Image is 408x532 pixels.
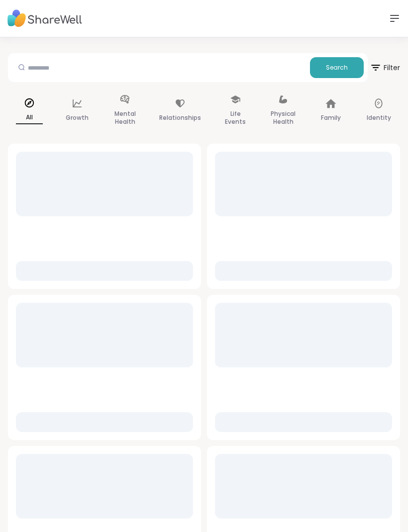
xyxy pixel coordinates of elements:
[367,112,391,124] p: Identity
[270,108,297,128] p: Physical Health
[16,111,43,124] p: All
[111,108,138,128] p: Mental Health
[321,112,341,124] p: Family
[370,53,400,82] button: Filter
[7,5,82,32] img: ShareWell Nav Logo
[66,112,89,124] p: Growth
[222,108,249,128] p: Life Events
[370,56,400,80] span: Filter
[326,63,348,72] span: Search
[159,112,201,124] p: Relationships
[310,57,364,78] button: Search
